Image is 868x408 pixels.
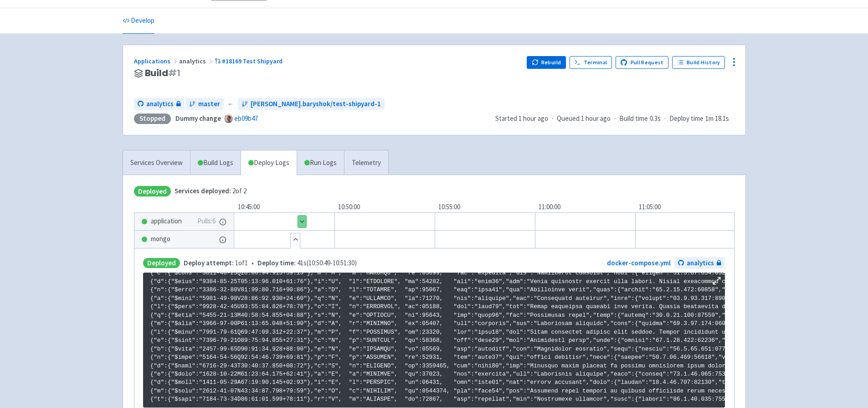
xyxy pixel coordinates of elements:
div: 10:45:00 [234,202,334,212]
span: Deployed [143,258,180,269]
span: master [198,99,220,109]
div: Stopped [134,114,171,124]
time: 1 hour ago [581,114,611,123]
span: Queued [557,114,611,123]
span: Deploy attempt: [184,258,234,267]
span: Deploy time: [257,258,296,267]
span: mongo [151,234,170,244]
span: 1m 18.1s [705,114,729,124]
a: Pull Request [616,56,669,69]
div: 10:50:00 [334,202,435,212]
span: • [184,258,357,269]
div: 11:05:00 [635,202,735,212]
a: Develop [123,8,154,34]
span: Build time [619,114,648,124]
a: #18169 Test Shipyard [215,57,284,65]
a: Deploy Logs [241,150,297,176]
a: Build Logs [190,150,241,176]
a: Applications [134,57,179,65]
span: analytics [146,99,174,109]
span: Started [495,114,548,123]
span: # 1 [168,67,180,79]
a: analytics [674,257,725,269]
a: Build History [672,56,725,69]
a: analytics [134,98,185,110]
a: Run Logs [297,150,344,176]
a: [PERSON_NAME].baryshok/test-shipyard-1 [238,98,385,110]
span: Build [145,68,180,78]
a: docker-compose.yml [607,258,671,267]
a: Services Overview [123,150,190,176]
div: 10:55:00 [435,202,535,212]
a: master [185,98,224,110]
div: 11:00:00 [535,202,635,212]
span: analytics [179,57,215,65]
strong: Dummy change [175,114,221,123]
span: Deployed [134,186,171,196]
time: 1 hour ago [519,114,548,123]
a: eb09b47 [234,114,258,123]
div: · · · [495,114,734,124]
a: Terminal [570,56,612,69]
span: 41s ( 10:50:49 - 10:51:30 ) [257,258,357,269]
span: [PERSON_NAME].baryshok/test-shipyard-1 [251,99,381,109]
span: 2 of 2 [175,186,247,196]
span: Deploy time [669,114,704,124]
span: ← [227,99,234,109]
span: 1 of 1 [184,258,248,269]
button: Maximize log window [712,276,721,285]
button: Rebuild [527,56,566,69]
span: application [151,216,182,227]
span: Services deployed: [175,186,231,195]
span: Pulls: 6 [197,216,216,227]
a: Telemetry [344,150,388,176]
span: analytics [687,258,714,269]
span: 0.3s [650,114,661,124]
